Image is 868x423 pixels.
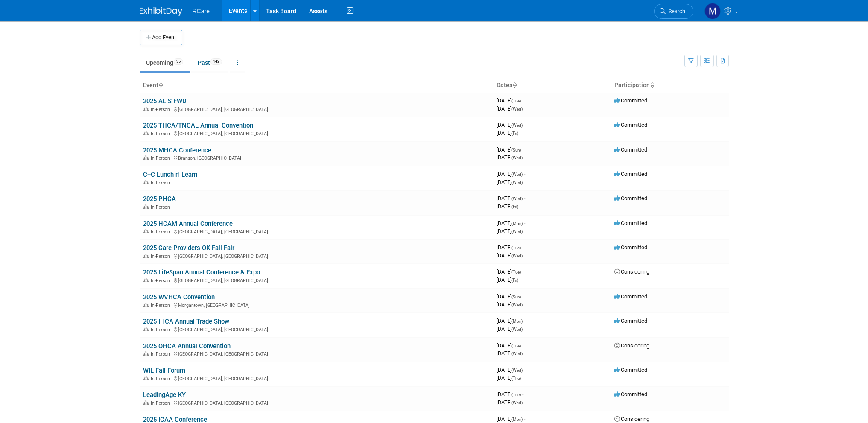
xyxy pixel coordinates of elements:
span: In-Person [151,400,172,406]
span: [DATE] [497,293,523,300]
a: 2025 PHCA [143,195,176,203]
span: [DATE] [497,326,523,332]
a: 2025 LifeSpan Annual Conference & Expo [143,268,260,276]
a: WIL Fall Forum [143,367,185,374]
span: (Wed) [511,196,523,201]
span: (Tue) [511,392,521,397]
span: [DATE] [497,252,523,259]
span: [DATE] [497,244,523,251]
span: [DATE] [497,416,525,422]
span: (Wed) [511,327,523,332]
span: Committed [614,391,647,397]
span: [DATE] [497,350,523,356]
span: - [522,244,523,251]
span: Committed [614,293,647,300]
span: [DATE] [497,130,518,136]
img: ExhibitDay [140,7,182,16]
span: Committed [614,171,647,177]
div: [GEOGRAPHIC_DATA], [GEOGRAPHIC_DATA] [143,277,490,283]
span: [DATE] [497,203,518,210]
span: (Wed) [511,254,523,258]
span: [DATE] [497,268,523,275]
img: In-Person Event [143,351,149,356]
a: Search [654,4,693,19]
img: In-Person Event [143,180,149,184]
span: (Wed) [511,351,523,356]
img: In-Person Event [143,107,149,111]
span: [DATE] [497,105,523,112]
span: [DATE] [497,179,523,185]
span: (Mon) [511,319,523,324]
img: In-Person Event [143,303,149,307]
span: [DATE] [497,399,523,405]
div: [GEOGRAPHIC_DATA], [GEOGRAPHIC_DATA] [143,350,490,357]
th: Dates [493,78,611,93]
span: [DATE] [497,367,525,373]
a: 2025 OHCA Annual Convention [143,342,231,350]
span: - [524,367,525,373]
a: Sort by Start Date [512,82,517,88]
span: - [522,97,523,104]
span: In-Person [151,303,172,308]
span: - [524,318,525,324]
span: (Sun) [511,148,521,152]
span: Search [666,8,685,15]
img: In-Person Event [143,131,149,135]
span: (Thu) [511,376,521,381]
span: Committed [614,318,647,324]
button: Add Event [140,30,182,45]
span: (Wed) [511,303,523,307]
span: (Wed) [511,368,523,373]
span: 35 [174,58,183,65]
a: 2025 Care Providers OK Fall Fair [143,244,234,252]
span: Committed [614,146,647,153]
span: Considering [614,342,649,349]
span: Committed [614,244,647,251]
span: In-Person [151,351,172,357]
div: [GEOGRAPHIC_DATA], [GEOGRAPHIC_DATA] [143,228,490,235]
span: - [522,391,523,397]
span: (Fri) [511,131,518,136]
a: 2025 MHCA Conference [143,146,211,154]
img: In-Person Event [143,278,149,282]
div: [GEOGRAPHIC_DATA], [GEOGRAPHIC_DATA] [143,252,490,259]
span: (Fri) [511,278,518,283]
span: - [522,293,523,300]
span: (Fri) [511,204,518,209]
a: LeadingAge KY [143,391,186,399]
span: [DATE] [497,195,525,201]
span: (Wed) [511,172,523,177]
img: In-Person Event [143,229,149,233]
th: Event [140,78,493,93]
span: In-Person [151,376,172,382]
span: [DATE] [497,342,523,349]
span: (Mon) [511,417,523,422]
div: Morgantown, [GEOGRAPHIC_DATA] [143,301,490,308]
span: - [524,220,525,226]
span: [DATE] [497,122,525,128]
a: Sort by Event Name [158,82,163,88]
a: Sort by Participation Type [650,82,654,88]
a: 2025 ALIS FWD [143,97,187,105]
span: Committed [614,220,647,226]
span: (Wed) [511,180,523,185]
span: - [524,122,525,128]
span: [DATE] [497,97,523,104]
div: [GEOGRAPHIC_DATA], [GEOGRAPHIC_DATA] [143,399,490,406]
a: C+C Lunch n' Learn [143,171,197,178]
span: (Tue) [511,270,521,274]
img: In-Person Event [143,204,149,209]
span: [DATE] [497,375,521,381]
span: [DATE] [497,171,525,177]
img: In-Person Event [143,155,149,160]
div: [GEOGRAPHIC_DATA], [GEOGRAPHIC_DATA] [143,375,490,382]
span: In-Person [151,180,172,186]
img: In-Person Event [143,400,149,405]
span: (Wed) [511,155,523,160]
span: Committed [614,367,647,373]
span: Committed [614,122,647,128]
th: Participation [611,78,729,93]
div: [GEOGRAPHIC_DATA], [GEOGRAPHIC_DATA] [143,105,490,112]
span: (Wed) [511,229,523,234]
span: In-Person [151,107,172,112]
